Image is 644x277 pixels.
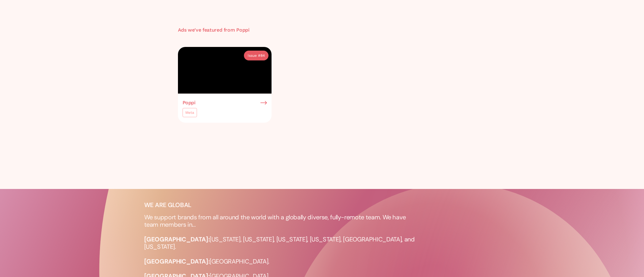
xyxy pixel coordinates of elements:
[183,108,197,117] a: Meta
[185,110,194,116] div: Meta
[183,100,195,106] h3: Poppi
[183,100,267,106] a: Poppi
[178,27,237,33] h3: Ads we've featured from
[236,27,249,33] h3: Poppi
[144,201,273,209] p: WE ARE GLOBAL
[248,52,260,59] div: Issue #
[244,51,268,60] a: Issue #84
[144,235,210,243] strong: [GEOGRAPHIC_DATA]:
[144,257,210,265] strong: [GEOGRAPHIC_DATA]:
[260,52,265,59] div: 84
